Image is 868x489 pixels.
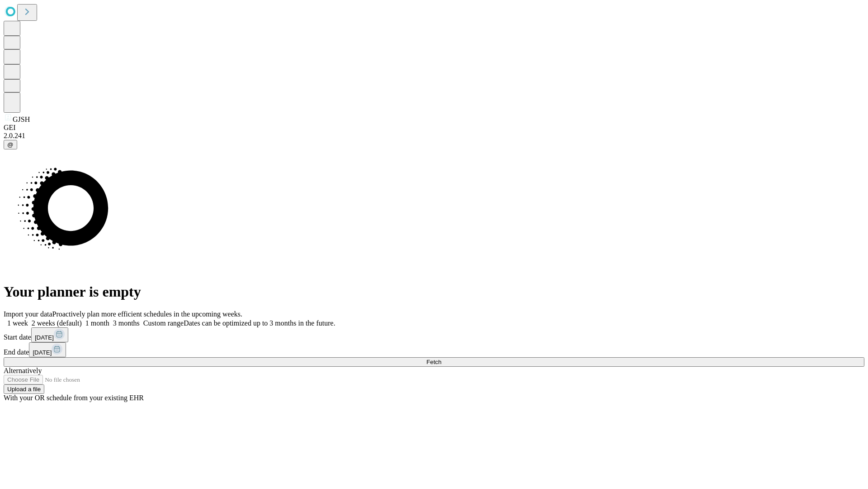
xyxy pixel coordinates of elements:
span: [DATE] [33,349,52,356]
div: GEI [4,124,864,132]
span: Custom range [143,319,184,327]
div: 2.0.241 [4,132,864,140]
button: [DATE] [29,342,66,357]
button: [DATE] [31,327,68,342]
span: GJSH [13,115,30,123]
span: @ [7,141,14,148]
span: 3 months [113,319,140,327]
h1: Your planner is empty [4,283,864,300]
span: Proactively plan more efficient schedules in the upcoming weeks. [52,310,242,318]
span: With your OR schedule from your existing EHR [4,394,144,402]
button: Upload a file [4,384,44,394]
span: Fetch [426,359,441,365]
span: 2 weeks (default) [32,319,82,327]
span: Alternatively [4,367,42,374]
button: @ [4,140,17,149]
span: [DATE] [35,334,54,341]
div: End date [4,342,864,357]
button: Fetch [4,357,864,367]
span: Import your data [4,310,52,318]
span: 1 month [85,319,109,327]
span: Dates can be optimized up to 3 months in the future. [184,319,335,327]
span: 1 week [7,319,28,327]
div: Start date [4,327,864,342]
